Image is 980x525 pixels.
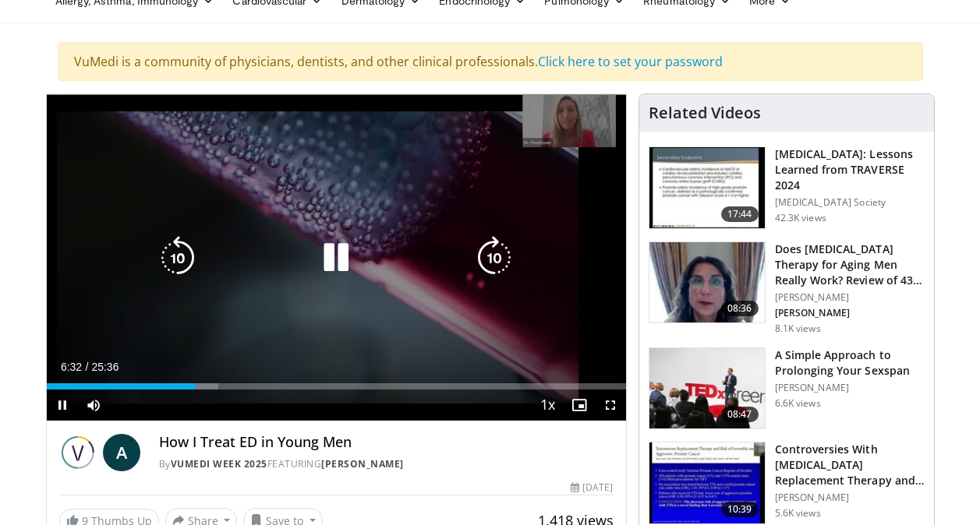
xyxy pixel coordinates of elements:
[649,146,925,229] a: 17:44 [MEDICAL_DATA]: Lessons Learned from TRAVERSE 2024 [MEDICAL_DATA] Society 42.3K views
[649,104,761,122] h4: Related Videos
[61,361,82,373] span: 6:32
[649,147,765,228] img: 1317c62a-2f0d-4360-bee0-b1bff80fed3c.150x105_q85_crop-smart_upscale.jpg
[103,434,140,471] a: A
[595,389,626,421] button: Fullscreen
[649,242,765,323] img: 4d4bce34-7cbb-4531-8d0c-5308a71d9d6c.150x105_q85_crop-smart_upscale.jpg
[564,389,595,421] button: Enable picture-in-picture mode
[649,348,765,429] img: c4bd4661-e278-4c34-863c-57c104f39734.150x105_q85_crop-smart_upscale.jpg
[91,361,119,373] span: 25:36
[721,407,759,422] span: 08:47
[47,383,626,389] div: Progress Bar
[171,457,267,470] a: Vumedi Week 2025
[649,241,925,335] a: 08:36 Does [MEDICAL_DATA] Therapy for Aging Men Really Work? Review of 43 St… [PERSON_NAME] [PERS...
[59,434,97,471] img: Vumedi Week 2025
[159,457,614,471] div: By FEATURING
[775,291,925,304] p: [PERSON_NAME]
[86,361,89,373] span: /
[775,212,826,224] p: 42.3K views
[775,196,925,209] p: [MEDICAL_DATA] Society
[721,502,759,517] span: 10:39
[721,206,759,222] span: 17:44
[721,301,759,316] span: 08:36
[775,241,925,288] h3: Does [MEDICAL_DATA] Therapy for Aging Men Really Work? Review of 43 St…
[775,322,821,335] p: 8.1K views
[78,389,109,421] button: Mute
[775,307,925,319] p: [PERSON_NAME]
[532,389,564,421] button: Playback Rate
[775,382,925,394] p: [PERSON_NAME]
[159,434,614,451] h4: How I Treat ED in Young Men
[538,53,723,70] a: Click here to set your password
[649,347,925,430] a: 08:47 A Simple Approach to Prolonging Your Sexspan [PERSON_NAME] 6.6K views
[775,347,925,379] h3: A Simple Approach to Prolonging Your Sexspan
[775,442,925,488] h3: Controversies With [MEDICAL_DATA] Replacement Therapy and [MEDICAL_DATA] Can…
[47,389,78,421] button: Pause
[649,442,925,524] a: 10:39 Controversies With [MEDICAL_DATA] Replacement Therapy and [MEDICAL_DATA] Can… [PERSON_NAME]...
[649,442,765,523] img: 418933e4-fe1c-4c2e-be56-3ce3ec8efa3b.150x105_q85_crop-smart_upscale.jpg
[47,94,626,421] video-js: Video Player
[775,397,821,410] p: 6.6K views
[775,507,821,520] p: 5.6K views
[321,457,404,470] a: [PERSON_NAME]
[58,42,923,81] div: VuMedi is a community of physicians, dentists, and other clinical professionals.
[571,481,613,495] div: [DATE]
[775,146,925,193] h3: [MEDICAL_DATA]: Lessons Learned from TRAVERSE 2024
[775,492,925,504] p: [PERSON_NAME]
